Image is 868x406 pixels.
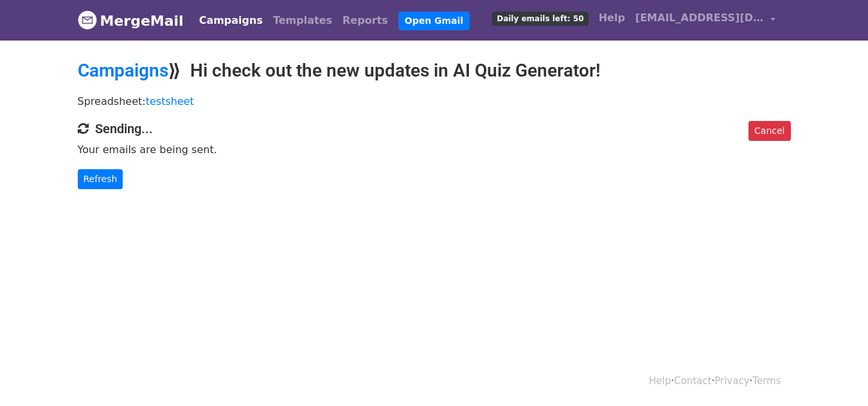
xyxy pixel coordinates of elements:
[78,121,791,136] h4: Sending...
[804,344,868,406] iframe: Chat Widget
[78,143,791,156] p: Your emails are being sent.
[78,7,184,34] a: MergeMail
[78,95,791,108] p: Spreadsheet:
[337,8,393,33] a: Reports
[492,12,588,26] span: Daily emails left: 50
[649,375,671,387] a: Help
[714,375,749,387] a: Privacy
[630,5,781,35] a: [EMAIL_ADDRESS][DOMAIN_NAME]
[674,375,711,387] a: Contact
[635,10,764,26] span: [EMAIL_ADDRESS][DOMAIN_NAME]
[398,12,470,30] a: Open Gmail
[78,10,97,30] img: MergeMail logo
[752,375,781,387] a: Terms
[487,5,593,31] a: Daily emails left: 50
[194,8,268,33] a: Campaigns
[594,5,630,31] a: Help
[78,60,168,81] a: Campaigns
[146,95,194,107] a: testsheet
[268,8,337,33] a: Templates
[78,169,123,189] a: Refresh
[78,60,791,82] h2: ⟫ Hi check out the new updates in AI Quiz Generator!
[748,121,790,141] a: Cancel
